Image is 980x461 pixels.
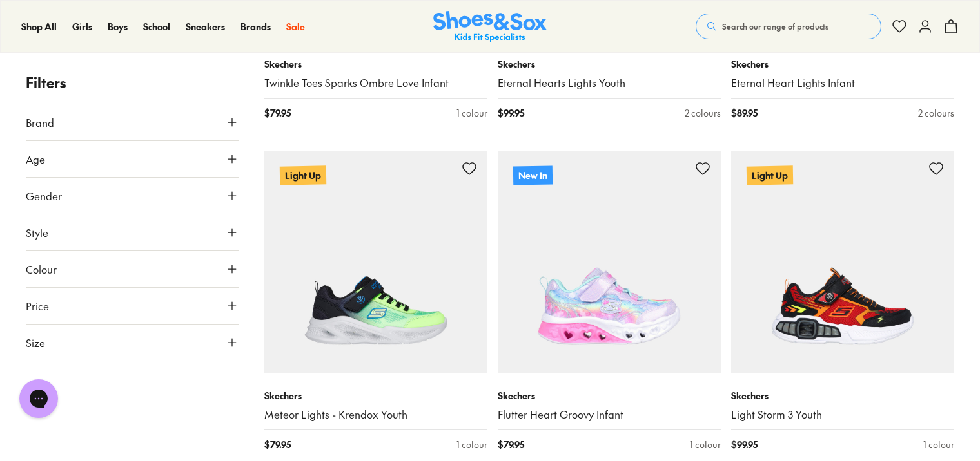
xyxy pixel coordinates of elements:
[26,298,49,314] span: Price
[143,20,170,33] span: School
[696,14,881,39] button: Search our range of products
[685,106,721,120] div: 2 colours
[26,115,54,130] span: Brand
[731,106,758,120] span: $ 89.95
[747,165,793,185] p: Light Up
[26,335,45,350] span: Size
[731,76,954,90] a: Eternal Heart Lights Infant
[731,151,954,373] a: Light Up
[498,438,524,451] span: $ 79.95
[186,20,225,33] span: Sneakers
[26,261,57,277] span: Colour
[21,20,57,33] span: Shop All
[731,389,954,402] p: Skechers
[143,20,170,33] a: School
[26,151,45,167] span: Age
[26,141,239,177] button: Age
[240,20,271,33] span: Brands
[731,408,954,422] a: Light Storm 3 Youth
[456,106,487,120] div: 1 colour
[498,106,524,120] span: $ 99.95
[433,11,547,42] img: SNS_Logo_Responsive.svg
[26,214,239,250] button: Style
[498,389,721,402] p: Skechers
[498,76,721,90] a: Eternal Hearts Lights Youth
[280,165,326,185] p: Light Up
[498,57,721,71] p: Skechers
[26,325,239,361] button: Size
[26,251,239,287] button: Colour
[286,20,305,33] span: Sale
[456,438,487,451] div: 1 colour
[264,76,487,90] a: Twinkle Toes Sparks Ombre Love Infant
[26,178,239,214] button: Gender
[108,20,128,33] span: Boys
[264,57,487,71] p: Skechers
[498,408,721,422] a: Flutter Heart Groovy Infant
[264,408,487,422] a: Meteor Lights - Krendox Youth
[186,20,225,33] a: Sneakers
[21,20,57,33] a: Shop All
[923,438,954,451] div: 1 colour
[240,20,271,33] a: Brands
[13,375,64,422] iframe: Gorgias live chat messenger
[26,72,239,93] p: Filters
[513,165,553,185] p: New In
[264,106,291,120] span: $ 79.95
[690,438,721,451] div: 1 colour
[26,288,239,324] button: Price
[108,20,128,33] a: Boys
[72,20,92,33] span: Girls
[286,20,305,33] a: Sale
[264,389,487,402] p: Skechers
[26,225,48,240] span: Style
[433,11,547,42] a: Shoes & Sox
[72,20,92,33] a: Girls
[731,438,758,451] span: $ 99.95
[918,106,954,120] div: 2 colours
[264,151,487,373] a: Light Up
[731,57,954,71] p: Skechers
[722,21,828,32] span: Search our range of products
[26,104,239,140] button: Brand
[498,151,721,373] a: New In
[26,188,62,203] span: Gender
[264,438,291,451] span: $ 79.95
